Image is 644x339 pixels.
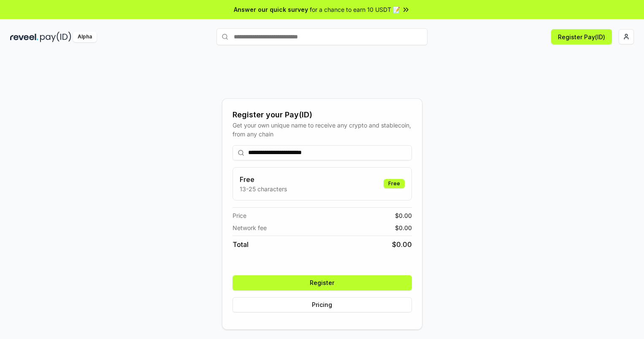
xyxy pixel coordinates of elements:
[233,121,412,138] div: Get your own unique name to receive any crypto and stablecoin, from any chain
[395,223,412,232] span: $ 0.00
[233,297,412,312] button: Pricing
[233,211,246,220] span: Price
[395,211,412,220] span: $ 0.00
[234,5,308,14] span: Answer our quick survey
[551,29,612,44] button: Register Pay(ID)
[240,174,287,184] h3: Free
[40,32,71,42] img: pay_id
[73,32,97,42] div: Alpha
[233,223,267,232] span: Network fee
[233,109,412,121] div: Register your Pay(ID)
[392,239,412,250] span: $ 0.00
[384,179,405,188] div: Free
[233,275,412,290] button: Register
[233,239,249,250] span: Total
[310,5,400,14] span: for a chance to earn 10 USDT 📝
[240,184,287,193] p: 13-25 characters
[10,32,38,42] img: reveel_dark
